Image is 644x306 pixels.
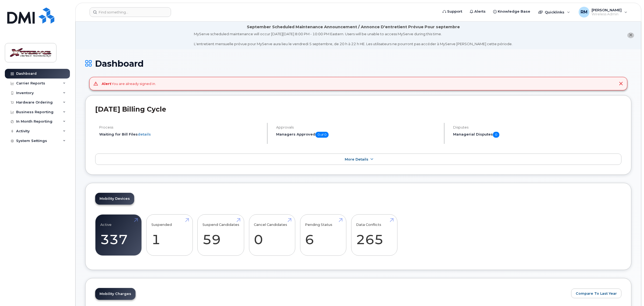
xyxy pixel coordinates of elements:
[356,217,392,253] a: Data Conflicts 265
[194,31,513,47] div: MyServe scheduled maintenance will occur [DATE][DATE] 8:00 PM - 10:00 PM Eastern. Users will be u...
[315,132,329,138] span: 0 of 0
[95,193,134,205] a: Mobility Devices
[305,217,341,253] a: Pending Status 6
[453,132,621,138] h5: Managerial Disputes
[571,289,621,298] button: Compare To Last Year
[276,132,439,138] h5: Managers Approved
[627,33,634,38] button: close notification
[202,217,239,253] a: Suspend Candidates 59
[247,24,460,30] div: September Scheduled Maintenance Announcement / Annonce D'entretient Prévue Pour septembre
[99,125,262,129] h4: Process
[85,59,631,68] h1: Dashboard
[151,217,188,253] a: Suspended 1
[453,125,621,129] h4: Disputes
[138,132,151,136] a: details
[100,217,137,253] a: Active 337
[95,288,136,300] a: Mobility Charges
[276,125,439,129] h4: Approvals
[102,81,156,86] div: You are already signed in.
[493,132,499,138] span: 0
[576,291,617,296] span: Compare To Last Year
[102,81,111,86] strong: Alert
[99,132,262,137] li: Waiting for Bill Files
[254,217,290,253] a: Cancel Candidates 0
[345,157,368,161] span: More Details
[95,105,621,113] h2: [DATE] Billing Cycle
